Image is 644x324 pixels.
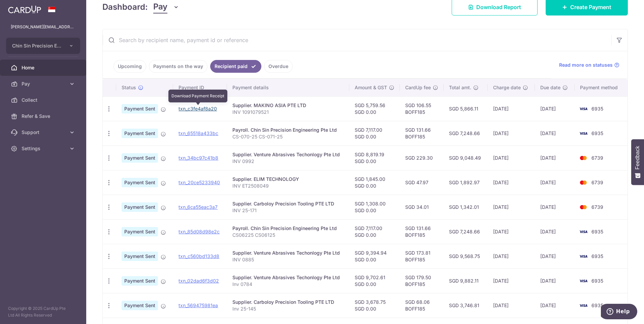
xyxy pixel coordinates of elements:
td: SGD 9,048.49 [444,145,488,170]
td: [DATE] [535,121,575,145]
span: Status [122,84,136,91]
p: [PERSON_NAME][EMAIL_ADDRESS][DOMAIN_NAME] [11,24,75,30]
img: Bank Card [577,203,590,211]
td: [DATE] [488,121,535,145]
th: Payment ID [173,79,227,96]
div: Payroll. Chin Sin Precision Engineering Pte Ltd [232,127,344,133]
span: Chin Sin Precision Engineering Pte Ltd [12,42,62,49]
a: txn_6ca55eac3a7 [179,204,218,210]
td: SGD 131.66 BOFF185 [400,219,444,244]
td: SGD 47.97 [400,170,444,195]
a: txn_02dad6f3d02 [179,278,219,284]
th: Payment details [227,79,349,96]
span: Collect [22,97,66,103]
td: [DATE] [488,268,535,293]
button: Pay [153,1,179,13]
div: Payroll. Chin Sin Precision Engineering Pte Ltd [232,225,344,232]
a: txn_65518a433bc [179,130,218,136]
p: CS06225 CS06125 [232,232,344,238]
span: Read more on statuses [559,62,613,68]
span: 6935 [591,253,603,259]
td: SGD 34.01 [400,195,444,219]
td: SGD 173.81 BOFF185 [400,244,444,268]
p: Inv 25-145 [232,305,344,312]
span: Download Report [476,3,521,11]
button: Feedback - Show survey [631,139,644,185]
span: Payment Sent [122,252,158,261]
span: Charge date [493,84,521,91]
td: [DATE] [488,145,535,170]
button: Chin Sin Precision Engineering Pte Ltd [6,38,80,54]
span: CardUp fee [405,84,431,91]
td: SGD 5,866.11 [444,96,488,121]
div: Supplier. Carboloy Precision Tooling PTE LTD [232,299,344,305]
td: SGD 9,882.11 [444,268,488,293]
td: [DATE] [488,219,535,244]
td: [DATE] [535,96,575,121]
td: SGD 68.06 BOFF185 [400,293,444,318]
a: Payments on the way [149,60,207,73]
a: txn_34bc97c41b8 [179,155,218,161]
p: CS-070-25 CS-071-25 [232,133,344,140]
span: Payment Sent [122,301,158,310]
span: 6739 [591,155,603,161]
span: Feedback [635,146,641,169]
a: Overdue [264,60,293,73]
td: SGD 7,248.66 [444,121,488,145]
div: Supplier. Venture Abrasives Techonlogy Pte Ltd [232,274,344,281]
span: 6935 [591,106,603,111]
p: INV 1091079521 [232,109,344,116]
span: Settings [22,145,66,152]
td: [DATE] [488,195,535,219]
td: [DATE] [488,293,535,318]
td: SGD 3,678.75 SGD 0.00 [349,293,400,318]
div: Supplier. ELIM TECHNOLOGY [232,176,344,183]
span: 6739 [591,180,603,185]
span: Payment Sent [122,202,158,212]
span: 6935 [591,130,603,136]
span: Pay [153,1,167,13]
img: Bank Card [577,301,590,310]
div: Supplier. Venture Abrasives Techonlogy Pte Ltd [232,151,344,158]
td: [DATE] [535,219,575,244]
p: INV 0885 [232,256,344,263]
td: SGD 9,702.61 SGD 0.00 [349,268,400,293]
span: Home [22,64,66,71]
img: Bank Card [577,252,590,260]
iframe: Opens a widget where you can find more information [601,304,637,321]
td: [DATE] [535,268,575,293]
td: SGD 106.55 BOFF185 [400,96,444,121]
span: Total amt. [449,84,471,91]
img: Bank Card [577,105,590,113]
td: SGD 3,746.81 [444,293,488,318]
td: [DATE] [535,293,575,318]
td: [DATE] [488,244,535,268]
a: txn_569475981ea [179,302,218,308]
td: SGD 1,342.01 [444,195,488,219]
td: [DATE] [535,170,575,195]
td: SGD 1,308.00 SGD 0.00 [349,195,400,219]
td: [DATE] [535,195,575,219]
span: Refer & Save [22,113,66,120]
span: Payment Sent [122,276,158,286]
span: Payment Sent [122,153,158,163]
p: INV 0992 [232,158,344,165]
td: SGD 7,117.00 SGD 0.00 [349,219,400,244]
td: SGD 7,117.00 SGD 0.00 [349,121,400,145]
span: Support [22,129,66,136]
td: SGD 9,394.94 SGD 0.00 [349,244,400,268]
td: [DATE] [535,244,575,268]
div: Supplier. Carboloy Precision Tooling PTE LTD [232,200,344,207]
a: Read more on statuses [559,62,619,68]
span: Payment Sent [122,104,158,114]
span: Create Payment [570,3,611,11]
p: INV 25-171 [232,207,344,214]
h4: Dashboard: [102,1,148,13]
span: 6935 [591,229,603,234]
span: Payment Sent [122,129,158,138]
img: Bank Card [577,277,590,285]
td: SGD 1,892.97 [444,170,488,195]
td: [DATE] [535,145,575,170]
div: Supplier. Venture Abrasives Techonlogy Pte Ltd [232,250,344,256]
img: Bank Card [577,179,590,187]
